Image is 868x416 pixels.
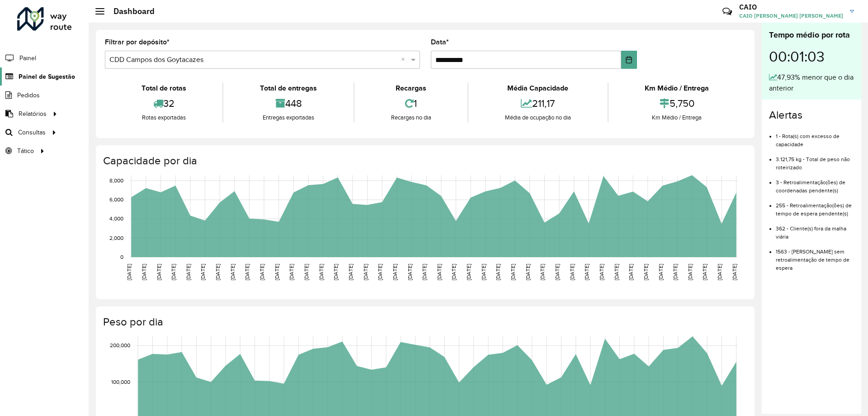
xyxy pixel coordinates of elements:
[431,37,449,48] label: Data
[407,264,413,280] text: [DATE]
[739,12,843,20] span: CAIO [PERSON_NAME] [PERSON_NAME]
[554,264,560,280] text: [DATE]
[776,195,854,218] li: 255 - Retroalimentação(ões) de tempo de espera pendente(s)
[584,264,590,280] text: [DATE]
[226,83,351,94] div: Total de entregas
[288,264,294,280] text: [DATE]
[230,264,236,280] text: [DATE]
[392,264,398,280] text: [DATE]
[170,264,176,280] text: [DATE]
[672,264,678,280] text: [DATE]
[539,264,545,280] text: [DATE]
[717,2,737,21] a: Contato Rápido
[769,72,854,94] div: 47,93% menor que o dia anterior
[363,264,368,280] text: [DATE]
[658,264,664,280] text: [DATE]
[200,264,206,280] text: [DATE]
[776,125,854,148] li: 1 - Rota(s) com excesso de capacidade
[357,83,465,94] div: Recargas
[348,264,354,280] text: [DATE]
[244,264,250,280] text: [DATE]
[621,51,637,69] button: Choose Date
[471,113,605,122] div: Média de ocupação no dia
[109,216,123,222] text: 4,000
[107,113,220,122] div: Rotas exportadas
[377,264,383,280] text: [DATE]
[687,264,693,280] text: [DATE]
[776,172,854,195] li: 3 - Retroalimentação(ões) de coordenadas pendente(s)
[103,154,745,167] h4: Capacidade por dia
[18,128,46,137] span: Consultas
[19,109,47,119] span: Relatórios
[226,94,351,113] div: 448
[259,264,265,280] text: [DATE]
[466,264,472,280] text: [DATE]
[643,264,649,280] text: [DATE]
[120,254,123,260] text: 0
[599,264,604,280] text: [DATE]
[776,218,854,241] li: 362 - Cliente(s) fora da malha viária
[471,83,605,94] div: Média Capacidade
[525,264,531,280] text: [DATE]
[569,264,575,280] text: [DATE]
[702,264,708,280] text: [DATE]
[303,264,309,280] text: [DATE]
[739,3,843,11] h3: CAIO
[105,37,170,48] label: Filtrar por depósito
[109,196,123,202] text: 6,000
[126,264,132,280] text: [DATE]
[185,264,191,280] text: [DATE]
[226,113,351,122] div: Entregas exportadas
[731,264,737,280] text: [DATE]
[510,264,516,280] text: [DATE]
[769,41,854,72] div: 00:01:03
[613,264,619,280] text: [DATE]
[215,264,221,280] text: [DATE]
[401,54,409,65] span: Clear all
[17,91,40,100] span: Pedidos
[141,264,147,280] text: [DATE]
[769,109,854,122] h4: Alertas
[471,94,605,113] div: 211,17
[481,264,486,280] text: [DATE]
[109,177,123,183] text: 8,000
[357,94,465,113] div: 1
[436,264,442,280] text: [DATE]
[421,264,427,280] text: [DATE]
[776,241,854,272] li: 1563 - [PERSON_NAME] sem retroalimentação de tempo de espera
[628,264,634,280] text: [DATE]
[104,6,155,16] h2: Dashboard
[717,264,722,280] text: [DATE]
[107,94,220,113] div: 32
[19,53,36,63] span: Painel
[318,264,324,280] text: [DATE]
[776,148,854,172] li: 3.121,75 kg - Total de peso não roteirizado
[107,83,220,94] div: Total de rotas
[611,94,743,113] div: 5,750
[110,343,130,349] text: 200,000
[769,29,854,41] div: Tempo médio por rota
[611,113,743,122] div: Km Médio / Entrega
[17,146,34,156] span: Tático
[495,264,501,280] text: [DATE]
[111,379,130,385] text: 100,000
[156,264,162,280] text: [DATE]
[19,72,75,81] span: Painel de Sugestão
[274,264,280,280] text: [DATE]
[611,83,743,94] div: Km Médio / Entrega
[333,264,339,280] text: [DATE]
[451,264,457,280] text: [DATE]
[357,113,465,122] div: Recargas no dia
[103,316,745,329] h4: Peso por dia
[109,235,123,241] text: 2,000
